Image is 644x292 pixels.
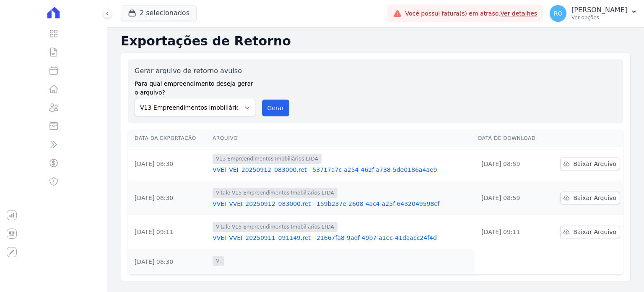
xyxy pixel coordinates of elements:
td: [DATE] 09:11 [128,215,209,249]
td: [DATE] 08:30 [128,249,209,275]
button: RO [PERSON_NAME] Ver opções [543,2,644,25]
a: Ver detalhes [501,10,538,17]
span: V13 Empreendimentos Imobiliários LTDA [213,154,322,164]
span: Vitale V15 Empreendimentos Imobiliarios LTDA [213,222,338,232]
a: VVEI_VVEI_20250911_091149.ret - 21667fa8-9adf-49b7-a1ec-41daacc24f4d [213,234,471,242]
span: Baixar Arquivo [573,228,616,236]
a: Baixar Arquivo [560,192,620,204]
a: Baixar Arquivo [560,226,620,238]
h2: Exportações de Retorno [121,34,631,49]
td: [DATE] 08:30 [128,181,209,215]
td: [DATE] 09:11 [475,215,548,249]
a: VVEI_VEI_20250912_083000.ret - 53717a7c-a254-462f-a738-5de0186a4ae9 [213,166,471,174]
th: Data de Download [475,130,548,147]
label: Para qual empreendimento deseja gerar o arquivo? [135,76,255,97]
th: Data da Exportação [128,130,209,147]
td: [DATE] 08:30 [128,147,209,181]
span: RO [554,11,563,16]
td: [DATE] 08:59 [475,181,548,215]
p: [PERSON_NAME] [571,6,627,14]
td: [DATE] 08:59 [475,147,548,181]
label: Gerar arquivo de retorno avulso [135,66,255,76]
span: Baixar Arquivo [573,194,616,202]
span: Vi [213,256,224,266]
span: Vitale V15 Empreendimentos Imobiliarios LTDA [213,188,338,198]
span: Você possui fatura(s) em atraso. [405,9,537,18]
a: Baixar Arquivo [560,158,620,170]
span: Baixar Arquivo [573,160,616,168]
button: 2 selecionados [121,5,197,21]
p: Ver opções [571,14,627,21]
a: VVEI_VVEI_20250912_083000.ret - 159b237e-2608-4ac4-a25f-6432049598cf [213,200,471,208]
th: Arquivo [209,130,475,147]
button: Gerar [262,100,290,116]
